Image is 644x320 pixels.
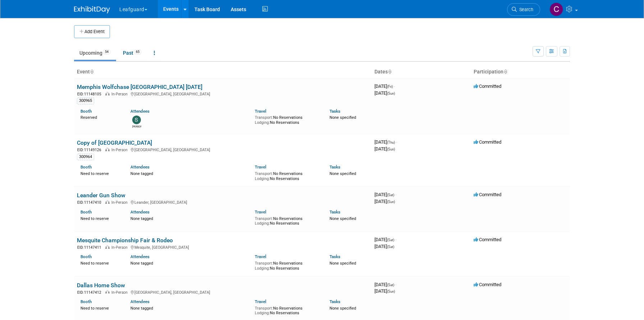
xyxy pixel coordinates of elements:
[255,215,319,226] div: No Reservations No Reservations
[132,116,141,124] img: Stephanie Luke
[77,290,104,294] span: EID: 11147412
[77,84,202,90] a: Memphis Wolfchase [GEOGRAPHIC_DATA] [DATE]
[118,46,147,60] a: Past65
[80,164,92,170] a: Booth
[471,66,570,78] th: Participation
[105,92,110,95] img: In-Person Event
[474,84,501,89] span: Committed
[255,120,270,125] span: Lodging:
[74,6,110,13] img: ExhibitDay
[105,200,110,204] img: In-Person Event
[90,69,93,75] a: Sort by Event Name
[77,245,104,249] span: EID: 11147411
[134,49,142,55] span: 65
[111,148,130,152] span: In-Person
[387,85,393,89] span: (Fri)
[255,254,266,259] a: Travel
[77,282,125,289] a: Dallas Home Show
[105,148,110,151] img: In-Person Event
[387,91,395,95] span: (Sun)
[330,115,356,120] span: None specified
[80,254,92,259] a: Booth
[255,171,273,176] span: Transport:
[374,90,395,96] span: [DATE]
[255,261,273,266] span: Transport:
[130,299,149,304] a: Attendees
[255,311,270,315] span: Lodging:
[80,109,92,114] a: Booth
[111,290,130,295] span: In-Person
[387,245,394,249] span: (Sat)
[105,245,110,249] img: In-Person Event
[130,109,149,114] a: Attendees
[374,282,396,287] span: [DATE]
[387,283,394,287] span: (Sat)
[387,140,395,144] span: (Thu)
[255,115,273,120] span: Transport:
[387,238,394,242] span: (Sat)
[80,114,120,120] div: Reserved
[374,192,396,197] span: [DATE]
[130,260,250,266] div: None tagged
[255,170,319,181] div: No Reservations No Reservations
[387,147,395,151] span: (Sun)
[80,305,120,311] div: Need to reserve
[74,25,110,38] button: Add Event
[77,147,369,153] div: [GEOGRAPHIC_DATA], [GEOGRAPHIC_DATA]
[77,200,104,204] span: EID: 11147410
[387,289,395,293] span: (Sun)
[255,164,266,170] a: Travel
[255,109,266,114] a: Travel
[77,154,94,160] div: 300964
[395,192,396,197] span: -
[77,244,369,250] div: Mesquite, [GEOGRAPHIC_DATA]
[77,192,125,199] a: Leander Gun Show
[372,66,471,78] th: Dates
[111,245,130,250] span: In-Person
[395,282,396,287] span: -
[374,288,395,294] span: [DATE]
[330,171,356,176] span: None specified
[330,306,356,311] span: None specified
[330,254,340,259] a: Tasks
[77,237,173,244] a: Mesquite Championship Fair & Rodeo
[105,290,110,294] img: In-Person Event
[255,221,270,226] span: Lodging:
[80,260,120,266] div: Need to reserve
[77,91,369,97] div: [GEOGRAPHIC_DATA], [GEOGRAPHIC_DATA]
[330,216,356,221] span: None specified
[80,170,120,176] div: Need to reserve
[255,305,319,316] div: No Reservations No Reservations
[255,209,266,215] a: Travel
[374,146,395,152] span: [DATE]
[130,305,250,311] div: None tagged
[255,266,270,271] span: Lodging:
[130,170,250,176] div: None tagged
[330,109,340,114] a: Tasks
[374,244,394,249] span: [DATE]
[255,114,319,125] div: No Reservations No Reservations
[77,148,104,152] span: EID: 11149126
[395,237,396,242] span: -
[80,209,92,215] a: Booth
[549,3,563,16] img: Clayton Stackpole
[255,299,266,304] a: Travel
[130,215,250,221] div: None tagged
[80,299,92,304] a: Booth
[330,261,356,266] span: None specified
[374,84,395,89] span: [DATE]
[77,199,369,205] div: Leander, [GEOGRAPHIC_DATA]
[388,69,391,75] a: Sort by Start Date
[474,139,501,145] span: Committed
[103,49,111,55] span: 54
[130,164,149,170] a: Attendees
[396,139,397,145] span: -
[74,46,116,60] a: Upcoming54
[374,199,395,204] span: [DATE]
[130,254,149,259] a: Attendees
[132,124,141,129] div: Stephanie Luke
[387,193,394,197] span: (Sat)
[330,299,340,304] a: Tasks
[330,209,340,215] a: Tasks
[255,306,273,311] span: Transport:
